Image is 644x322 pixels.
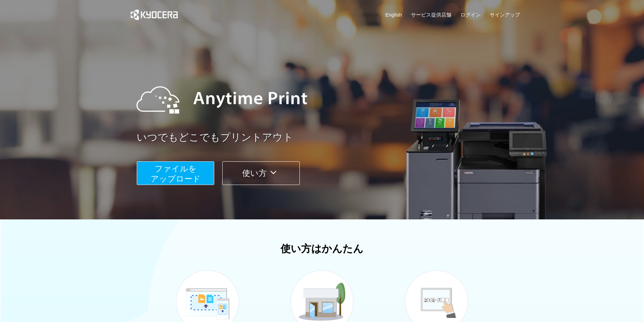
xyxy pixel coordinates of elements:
span: ファイルを ​​アップロード [151,164,201,183]
a: English [385,11,402,18]
a: いつでもどこでもプリントアウト [137,130,524,145]
a: サインアップ [490,11,520,18]
a: ログイン [460,11,481,18]
button: ファイルを​​アップロード [137,161,214,185]
a: サービス提供店舗 [411,11,451,18]
button: 使い方 [222,161,300,185]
